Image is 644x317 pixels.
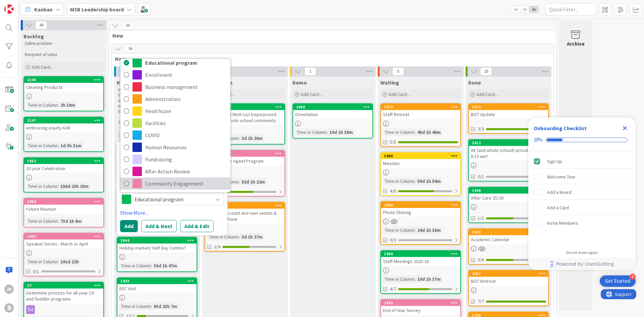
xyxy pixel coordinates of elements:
[478,256,484,263] span: 3/6
[468,187,549,223] a: 1948After Care 25/261/2
[380,152,461,196] a: 1906MeaslesTime in Column:59d 1h 54m4/6
[145,106,227,116] span: Healthcare
[384,105,460,109] div: 1919
[205,104,284,110] div: 2071
[328,128,355,136] div: 10d 1h 38m
[416,128,442,136] div: 45d 1h 46m
[141,220,177,232] button: Add & Next
[23,198,104,227] a: 1950Future ReunionTime in Column:73d 1h 8m
[117,284,197,293] div: EEC Visit
[151,262,152,269] span: :
[529,6,538,13] span: 3x
[469,146,548,161] div: AE (and whole school) arrival times -- 8:15 am?
[384,252,460,256] div: 1989
[117,244,197,252] div: Holiday market/ Half Day Combo?
[26,182,58,190] div: Time in Column
[478,125,484,133] span: 3/3
[118,98,196,104] p: Who:
[58,101,59,109] span: :
[381,153,460,168] div: 1906Measles
[532,258,632,270] a: Powered by UserGuiding
[531,154,633,169] div: Sign Up is complete.
[24,158,103,164] div: 1862
[208,105,284,109] div: 2071
[384,203,460,207] div: 1960
[469,271,548,285] div: 2067BOT Retreat
[468,139,549,181] a: 2012AE (and whole school) arrival times -- 8:15 am?0/1
[27,118,103,123] div: 2147
[205,151,284,157] div: 2009
[27,77,103,82] div: 2148
[478,173,484,180] span: 0/1
[416,226,442,234] div: 24d 1h 36m
[534,137,543,143] div: 20%
[145,178,227,189] span: Community Engagement
[476,91,498,97] span: Add Card...
[381,300,460,315] div: 1933End of Year Survey
[23,33,44,40] span: Backlog
[58,182,59,190] span: :
[469,271,548,277] div: 2067
[469,188,548,202] div: 1948After Care 25/26
[24,282,103,288] div: 37
[468,270,549,306] a: 2067BOT Retreat7/7
[118,109,196,114] p: Why:
[4,284,14,294] div: JK
[415,275,416,283] span: :
[24,233,103,240] div: 1692
[468,103,549,134] a: 2010BOT Update3/3
[4,303,14,313] div: B
[27,199,103,204] div: 1950
[117,79,132,86] span: Ready
[472,271,548,276] div: 2067
[384,301,460,305] div: 1933
[23,76,104,111] a: 2148Cleaning ProductsTime in Column:2h 19m
[115,55,545,62] span: New
[117,237,197,252] div: 2044Holiday market/ Half Day Combo?
[145,94,227,104] span: Administration
[59,142,83,149] div: 1d 3h 31m
[118,93,196,98] p: Value
[381,251,460,257] div: 1989
[381,202,460,208] div: 1960
[34,5,53,13] span: Kanban
[531,216,633,230] div: Invite Members is incomplete.
[120,220,138,232] button: Add
[24,288,103,303] div: Determine process for all-year CH and Toddler programs
[145,154,227,164] span: Fundraising
[605,278,630,284] div: Get Started
[26,217,58,225] div: Time in Column
[567,40,585,48] div: Archive
[239,135,240,142] span: :
[381,153,460,159] div: 1906
[120,187,131,192] span: Label
[469,104,548,110] div: 2010
[120,105,230,117] a: Healthcare
[388,91,410,97] span: Add Card...
[381,159,460,168] div: Measles
[120,81,230,93] a: Business management
[472,188,548,193] div: 1948
[205,104,284,125] div: 2071Sending out Wish List (repurposed items) to whole school community
[117,278,197,293] div: 1920EEC Visit
[205,150,285,197] a: 2009Alumni Class Agent ProgramJKTime in Column:52d 1h 22m4/7
[239,178,240,186] span: :
[520,6,529,13] span: 2x
[305,67,316,75] span: 1
[630,274,636,280] div: 4
[528,151,636,246] div: Checklist items
[24,205,103,213] div: Future Reunion
[145,58,227,68] span: Educational program
[600,275,636,287] div: Open Get Started checklist, remaining modules: 4
[58,142,59,149] span: :
[415,226,416,234] span: :
[26,142,58,149] div: Time in Column
[478,215,484,222] span: 1/2
[469,235,548,244] div: Academic Calendar
[58,217,59,225] span: :
[24,77,103,92] div: 2148Cleaning Products
[469,188,548,194] div: 1948
[25,41,103,46] p: Define problem
[469,140,548,161] div: 2012AE (and whole school) arrival times -- 8:15 am?
[145,70,227,80] span: Enrollment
